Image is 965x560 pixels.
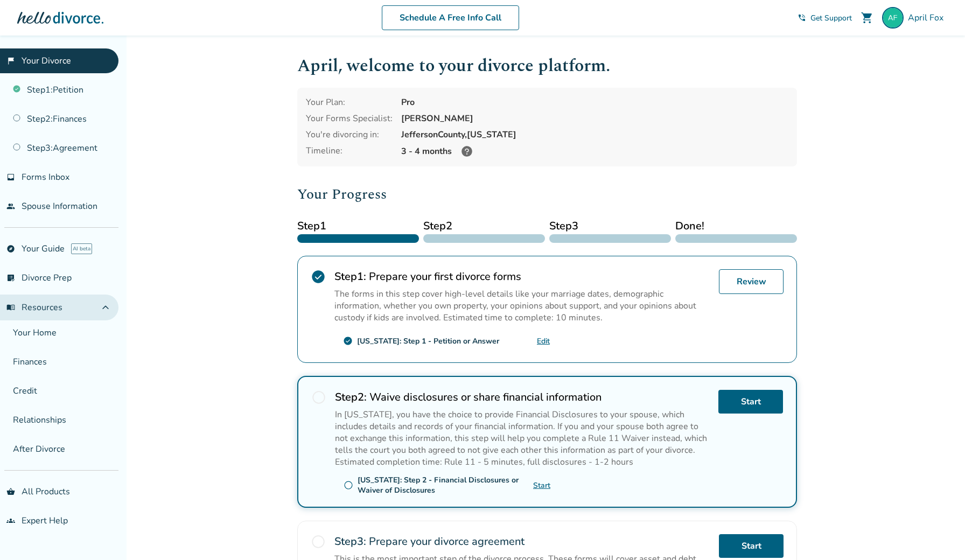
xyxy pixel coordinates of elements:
[335,409,710,456] p: In [US_STATE], you have the choice to provide Financial Disclosures to your spouse, which include...
[99,301,112,314] span: expand_less
[71,243,92,254] span: AI beta
[335,390,367,404] strong: Step 2 :
[306,113,393,124] div: Your Forms Specialist:
[334,269,710,284] h2: Prepare your first divorce forms
[297,53,797,79] h1: April , welcome to your divorce platform.
[798,13,806,22] span: phone_in_talk
[6,202,15,211] span: people
[6,244,15,253] span: explore
[344,480,353,490] span: radio_button_unchecked
[810,13,852,23] span: Get Support
[675,218,797,234] span: Done!
[22,171,69,183] span: Forms Inbox
[537,336,550,346] a: Edit
[911,508,965,560] iframe: Chat Widget
[334,534,366,549] strong: Step 3 :
[549,218,671,234] span: Step 3
[306,96,393,108] div: Your Plan:
[335,390,710,404] h2: Waive disclosures or share financial information
[6,173,15,181] span: inbox
[311,390,326,405] span: radio_button_unchecked
[6,303,15,312] span: menu_book
[306,129,393,141] div: You're divorcing in:
[719,269,784,294] a: Review
[334,269,366,284] strong: Step 1 :
[334,288,710,324] p: The forms in this step cover high-level details like your marriage dates, demographic information...
[311,534,326,549] span: radio_button_unchecked
[357,336,499,346] div: [US_STATE]: Step 1 - Petition or Answer
[335,456,710,468] p: Estimated completion time: Rule 11 - 5 minutes, full disclosures - 1-2 hours
[401,96,788,108] div: Pro
[6,302,62,313] span: Resources
[861,11,873,24] span: shopping_cart
[6,516,15,525] span: groups
[798,13,852,23] a: phone_in_talkGet Support
[719,534,784,558] a: Start
[718,390,783,414] a: Start
[297,184,797,205] h2: Your Progress
[311,269,326,284] span: check_circle
[6,274,15,282] span: list_alt_check
[401,113,788,124] div: [PERSON_NAME]
[401,129,788,141] div: Jefferson County, [US_STATE]
[6,57,15,65] span: flag_2
[533,480,550,491] a: Start
[382,5,519,30] a: Schedule A Free Info Call
[306,145,393,158] div: Timeline:
[401,145,788,158] div: 3 - 4 months
[6,487,15,496] span: shopping_basket
[297,218,419,234] span: Step 1
[882,7,904,29] img: sweetpjewlery@yahoo.com
[908,12,948,24] span: April Fox
[343,336,353,346] span: check_circle
[334,534,710,549] h2: Prepare your divorce agreement
[423,218,545,234] span: Step 2
[358,475,533,495] div: [US_STATE]: Step 2 - Financial Disclosures or Waiver of Disclosures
